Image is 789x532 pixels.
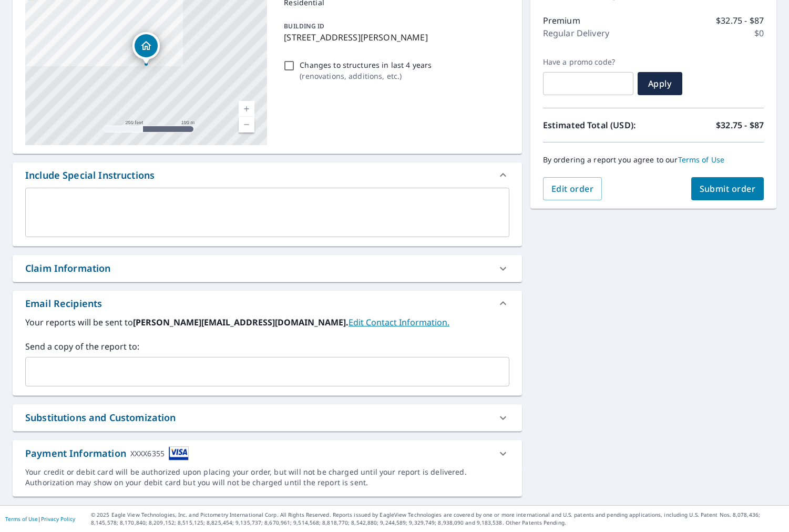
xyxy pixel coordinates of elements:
div: Payment InformationXXXX6355cardImage [13,440,522,467]
b: [PERSON_NAME][EMAIL_ADDRESS][DOMAIN_NAME]. [133,316,349,328]
a: Terms of Use [5,515,38,523]
p: $0 [754,27,764,39]
div: XXXX6355 [130,446,165,461]
div: Payment Information [25,446,189,461]
span: Edit order [551,183,594,195]
div: Your credit or debit card will be authorized upon placing your order, but will not be charged unt... [25,467,509,488]
div: Email Recipients [13,291,522,316]
p: Premium [543,14,580,27]
div: Include Special Instructions [25,168,155,182]
p: ( renovations, additions, etc. ) [300,70,432,81]
label: Send a copy of the report to: [25,340,509,353]
p: Estimated Total (USD): [543,119,653,131]
p: BUILDING ID [284,22,324,30]
button: Submit order [691,177,764,200]
p: Changes to structures in last 4 years [300,59,432,70]
div: Claim Information [13,255,522,282]
p: By ordering a report you agree to our [543,155,764,165]
button: Apply [638,72,682,95]
p: © 2025 Eagle View Technologies, Inc. and Pictometry International Corp. All Rights Reserved. Repo... [91,511,784,527]
p: | [5,516,75,522]
label: Your reports will be sent to [25,316,509,329]
a: Terms of Use [678,155,725,165]
div: Substitutions and Customization [13,404,522,431]
div: Include Special Instructions [13,162,522,188]
div: Substitutions and Customization [25,411,176,425]
button: Edit order [543,177,602,200]
p: [STREET_ADDRESS][PERSON_NAME] [284,31,505,44]
p: $32.75 - $87 [716,119,764,131]
div: Email Recipients [25,296,102,311]
span: Apply [646,78,674,89]
p: $32.75 - $87 [716,14,764,27]
img: cardImage [169,446,189,461]
span: Submit order [700,183,756,195]
div: Claim Information [25,261,111,275]
a: Current Level 17, Zoom In [239,101,254,117]
a: Current Level 17, Zoom Out [239,117,254,132]
div: Dropped pin, building 1, Residential property, 4321 Longfellow St Jacksonville, FL 32210 [132,32,160,65]
a: Privacy Policy [41,515,75,523]
label: Have a promo code? [543,57,633,67]
p: Regular Delivery [543,27,609,39]
a: EditContactInfo [349,316,449,328]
